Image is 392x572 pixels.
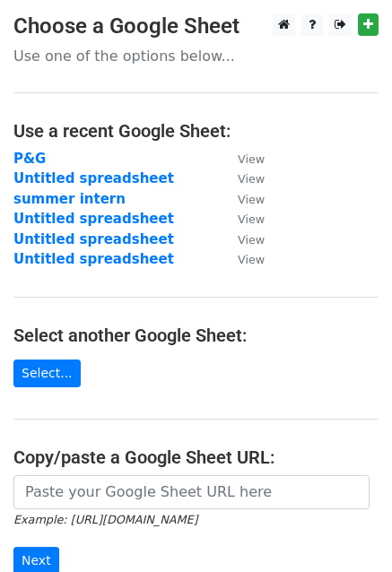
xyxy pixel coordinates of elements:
[238,152,265,166] small: View
[238,212,265,226] small: View
[220,151,265,167] a: View
[13,47,379,65] p: Use one of the options below...
[13,360,81,387] a: Select...
[238,253,265,266] small: View
[13,231,174,247] a: Untitled spreadsheet
[220,170,265,186] a: View
[13,211,174,227] a: Untitled spreadsheet
[238,172,265,186] small: View
[220,211,265,227] a: View
[13,120,379,142] h4: Use a recent Google Sheet:
[13,191,126,207] a: summer intern
[13,513,197,526] small: Example: [URL][DOMAIN_NAME]
[13,251,174,267] a: Untitled spreadsheet
[13,13,379,39] h3: Choose a Google Sheet
[220,231,265,247] a: View
[13,325,379,346] h4: Select another Google Sheet:
[220,251,265,267] a: View
[238,193,265,206] small: View
[238,233,265,247] small: View
[13,446,379,468] h4: Copy/paste a Google Sheet URL:
[13,475,370,509] input: Paste your Google Sheet URL here
[220,191,265,207] a: View
[13,170,174,186] a: Untitled spreadsheet
[13,151,46,167] a: P&G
